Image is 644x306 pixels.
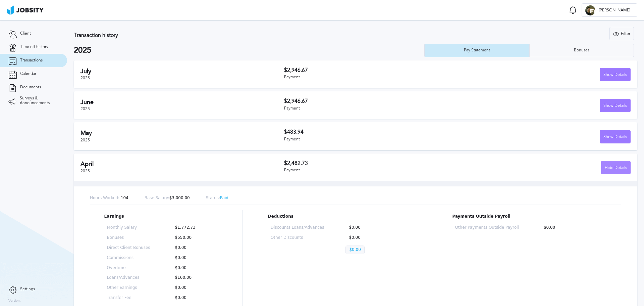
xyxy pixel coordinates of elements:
label: Version: [8,299,21,303]
div: Show Details [600,68,630,82]
p: 104 [90,196,128,201]
span: 2025 [80,138,90,142]
span: [PERSON_NAME] [595,8,634,13]
p: Other Payments Outside Payroll [455,225,519,230]
div: Payment [284,75,458,80]
h3: $2,946.67 [284,67,458,73]
button: Bonuses [529,44,634,57]
span: Surveys & Announcements [20,96,59,105]
p: $0.00 [172,266,215,270]
span: Transactions [20,58,43,63]
img: ab4bad089aa723f57921c736e9817d99.png [7,5,44,15]
span: Settings [20,287,35,292]
p: $1,772.73 [172,225,215,230]
div: Show Details [600,130,630,144]
p: Deductions [268,214,402,219]
p: Loans/Advances [107,275,150,280]
p: $550.00 [172,235,215,240]
span: Hours Worked: [90,195,119,200]
h2: June [80,99,284,106]
p: $160.00 [172,275,215,280]
button: Show Details [600,99,631,112]
p: $0.00 [172,246,215,250]
p: Monthly Salary [107,225,150,230]
h3: $2,946.67 [284,98,458,104]
div: Payment [284,106,458,111]
button: Show Details [600,68,631,81]
span: Client [20,31,31,36]
p: $0.00 [172,286,215,290]
p: Earnings [104,214,218,219]
div: Bonuses [571,48,593,53]
h2: 2025 [74,46,424,55]
p: $3,000.00 [145,196,190,201]
span: Status: [206,195,220,200]
p: Bonuses [107,235,150,240]
p: Overtime [107,266,150,270]
button: Pay Statement [424,44,529,57]
button: Filter [609,27,634,40]
h2: May [80,130,284,137]
div: Show Details [600,99,630,113]
p: $0.00 [345,225,399,230]
span: Base Salary: [145,195,169,200]
p: Commissions [107,256,150,260]
p: Transfer Fee [107,296,150,300]
h2: April [80,161,284,168]
h2: July [80,68,284,75]
h3: Transaction history [74,32,380,38]
p: $0.00 [172,256,215,260]
div: Hide Details [601,161,630,175]
p: Discounts Loans/Advances [271,225,324,230]
span: Time off history [20,45,48,49]
div: Pay Statement [461,48,493,53]
span: 2025 [80,76,90,80]
button: Hide Details [601,161,631,174]
p: $0.00 [540,225,604,230]
p: Other Discounts [271,235,324,240]
p: Payments Outside Payroll [452,214,607,219]
div: Filter [610,27,634,41]
button: D[PERSON_NAME] [582,3,637,17]
span: 2025 [80,169,90,173]
div: Payment [284,168,458,173]
span: 2025 [80,106,90,111]
span: Calendar [20,72,36,76]
p: Paid [206,196,228,201]
p: $0.00 [172,296,215,300]
p: Other Earnings [107,286,150,290]
button: Show Details [600,130,631,143]
div: D [585,5,595,15]
h3: $483.94 [284,129,458,135]
p: Direct Client Bonuses [107,246,150,250]
p: $0.00 [345,246,364,254]
span: Documents [20,85,41,90]
h3: $2,482.73 [284,160,458,166]
p: $0.00 [345,235,399,240]
div: Payment [284,137,458,142]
